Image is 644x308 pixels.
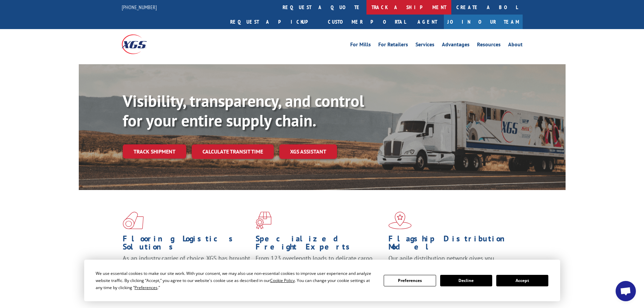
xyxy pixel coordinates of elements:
[123,90,364,131] b: Visibility, transparency, and control for your entire supply chain.
[496,275,548,286] button: Accept
[388,212,412,229] img: xgs-icon-flagship-distribution-model-red
[225,15,323,29] a: Request a pickup
[256,235,383,254] h1: Specialized Freight Experts
[477,42,501,49] a: Resources
[440,275,492,286] button: Decline
[192,144,274,159] a: Calculate transit time
[350,42,371,49] a: For Mills
[256,254,383,284] p: From 123 overlength loads to delicate cargo, our experienced staff knows the best way to move you...
[508,42,523,49] a: About
[388,235,516,254] h1: Flagship Distribution Model
[323,15,411,29] a: Customer Portal
[388,254,513,270] span: Our agile distribution network gives you nationwide inventory management on demand.
[96,270,376,291] div: We use essential cookies to make our site work. With your consent, we may also use non-essential ...
[442,42,470,49] a: Advantages
[415,42,434,49] a: Services
[84,260,560,301] div: Cookie Consent Prompt
[616,281,636,301] a: Open chat
[411,15,444,29] a: Agent
[378,42,408,49] a: For Retailers
[256,212,271,229] img: xgs-icon-focused-on-flooring-red
[384,275,436,286] button: Preferences
[135,285,158,290] span: Preferences
[444,15,523,29] a: Join Our Team
[279,144,337,159] a: XGS ASSISTANT
[123,144,186,159] a: Track shipment
[270,278,295,283] span: Cookie Policy
[123,254,250,278] span: As an industry carrier of choice, XGS has brought innovation and dedication to flooring logistics...
[123,212,144,229] img: xgs-icon-total-supply-chain-intelligence-red
[123,235,251,254] h1: Flooring Logistics Solutions
[122,4,157,10] a: [PHONE_NUMBER]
